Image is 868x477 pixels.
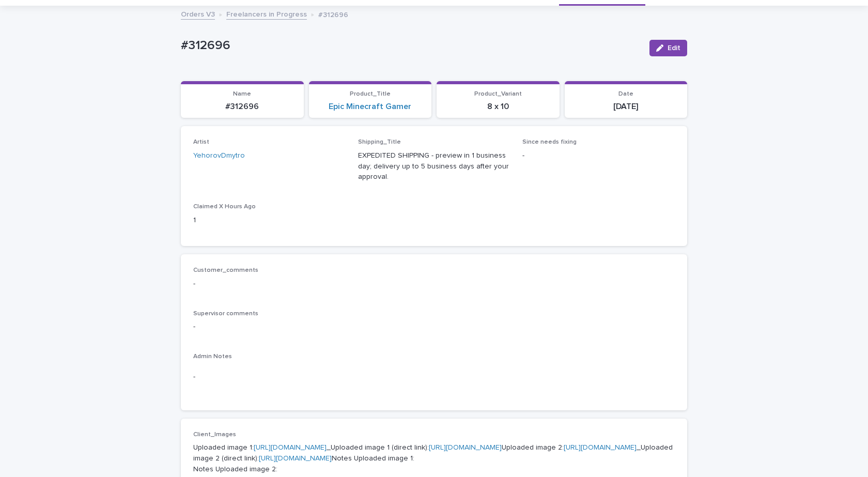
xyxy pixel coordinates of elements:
p: - [193,372,675,382]
a: Freelancers in Progress [226,8,307,20]
span: Shipping_Title [358,139,401,145]
p: - [193,321,675,332]
p: - [193,279,675,289]
span: Artist [193,139,209,145]
a: Orders V3 [181,8,215,20]
span: Customer_comments [193,267,258,273]
p: [DATE] [571,102,681,112]
button: Edit [649,40,687,56]
p: #312696 [318,8,348,20]
span: Edit [668,44,680,52]
a: YehorovDmytro [193,150,245,161]
a: [URL][DOMAIN_NAME] [429,444,502,451]
span: Supervisor comments [193,311,258,317]
span: Product_Variant [474,91,522,97]
p: 8 x 10 [443,102,553,112]
span: Since needs fixing [522,139,577,145]
span: Name [233,91,251,97]
p: #312696 [187,102,298,112]
a: [URL][DOMAIN_NAME] [254,444,327,451]
p: #312696 [181,38,641,53]
a: [URL][DOMAIN_NAME] [259,455,332,462]
span: Admin Notes [193,353,232,360]
p: 1 [193,215,346,226]
p: EXPEDITED SHIPPING - preview in 1 business day; delivery up to 5 business days after your approval. [358,150,510,182]
span: Claimed X Hours Ago [193,204,256,210]
span: Product_Title [350,91,391,97]
p: - [522,150,675,161]
a: [URL][DOMAIN_NAME] [564,444,637,451]
span: Date [618,91,633,97]
span: Client_Images [193,432,236,438]
a: Epic Minecraft Gamer [329,102,411,112]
